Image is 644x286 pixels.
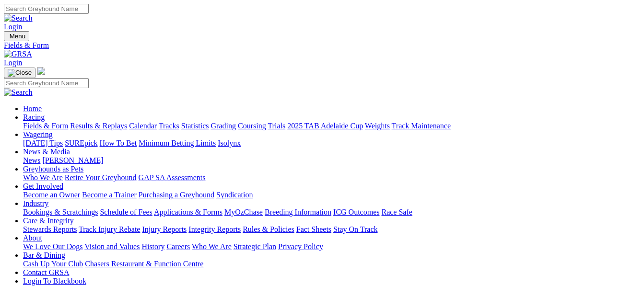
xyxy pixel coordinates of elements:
div: Get Involved [23,191,640,199]
a: Stewards Reports [23,225,77,233]
a: MyOzChase [224,208,263,216]
a: Vision and Values [84,242,140,251]
a: Greyhounds as Pets [23,165,83,173]
a: Purchasing a Greyhound [139,191,214,199]
a: [PERSON_NAME] [42,156,103,164]
a: Statistics [181,122,209,130]
a: Login [4,58,22,67]
a: Bar & Dining [23,251,65,259]
a: History [141,242,164,251]
a: Injury Reports [142,225,187,233]
a: Minimum Betting Limits [139,139,216,147]
a: GAP SA Assessments [139,173,206,182]
img: Close [8,69,32,77]
a: Careers [166,242,190,251]
a: Race Safe [381,208,412,216]
a: Results & Replays [70,122,127,130]
a: Become an Owner [23,191,80,199]
a: Bookings & Scratchings [23,208,98,216]
a: Integrity Reports [188,225,241,233]
img: GRSA [4,50,32,58]
div: Wagering [23,139,640,148]
a: Rules & Policies [243,225,294,233]
button: Toggle navigation [4,68,35,78]
a: Racing [23,113,45,121]
div: News & Media [23,156,640,165]
input: Search [4,4,89,14]
div: About [23,242,640,251]
a: Trials [268,122,285,130]
a: SUREpick [65,139,97,147]
a: Track Maintenance [392,122,451,130]
img: logo-grsa-white.png [37,67,45,75]
a: Track Injury Rebate [79,225,140,233]
a: Become a Trainer [82,191,137,199]
a: Weights [365,122,390,130]
a: Contact GRSA [23,268,69,276]
a: Fields & Form [4,41,640,50]
a: Cash Up Your Club [23,260,83,268]
a: News & Media [23,148,70,156]
a: Breeding Information [265,208,331,216]
a: ICG Outcomes [333,208,379,216]
a: Calendar [129,122,157,130]
a: 2025 TAB Adelaide Cup [287,122,363,130]
a: Isolynx [218,139,241,147]
a: Chasers Restaurant & Function Centre [85,260,203,268]
a: Tracks [159,122,179,130]
div: Care & Integrity [23,225,640,234]
a: Privacy Policy [278,242,323,251]
div: Industry [23,208,640,217]
a: Who We Are [192,242,232,251]
a: Applications & Forms [154,208,222,216]
a: How To Bet [100,139,137,147]
a: Stay On Track [333,225,377,233]
a: Fields & Form [23,122,68,130]
button: Toggle navigation [4,31,29,41]
a: Care & Integrity [23,217,74,225]
a: Wagering [23,130,53,138]
a: Coursing [238,122,266,130]
a: Fact Sheets [296,225,331,233]
a: Schedule of Fees [100,208,152,216]
input: Search [4,78,89,88]
a: Who We Are [23,173,63,182]
a: Retire Your Greyhound [65,173,137,182]
a: Industry [23,199,48,207]
img: Search [4,88,33,97]
a: Strategic Plan [234,242,276,251]
a: Grading [211,122,236,130]
a: News [23,156,40,164]
img: Search [4,14,33,23]
div: Greyhounds as Pets [23,173,640,182]
a: Syndication [216,191,253,199]
a: About [23,234,42,242]
div: Bar & Dining [23,260,640,268]
span: Menu [10,33,25,40]
a: Login [4,23,22,31]
a: Get Involved [23,182,63,190]
a: Login To Blackbook [23,277,86,285]
div: Racing [23,122,640,130]
a: We Love Our Dogs [23,242,82,251]
a: [DATE] Tips [23,139,63,147]
a: Home [23,104,42,113]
